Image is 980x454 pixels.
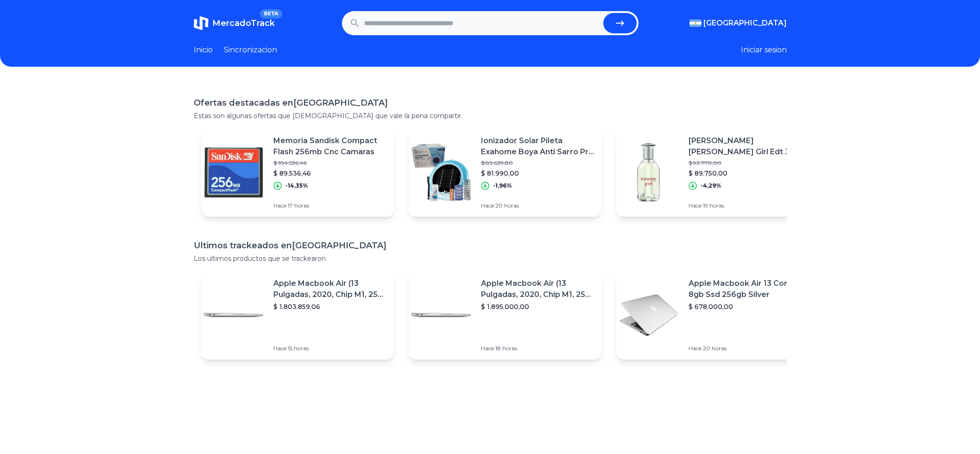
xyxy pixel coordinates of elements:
button: Iniciar sesion [741,44,787,56]
p: Ionizador Solar Pileta Exahome Boya Anti Sarro Pro Antisarro [481,135,594,158]
img: Featured image [616,283,681,347]
img: MercadoTrack [194,16,209,31]
a: Featured imageApple Macbook Air (13 Pulgadas, 2020, Chip M1, 256 Gb De Ssd, 8 Gb De Ram) - Plata$... [409,271,601,359]
p: Hace 18 horas [481,345,594,352]
p: [PERSON_NAME] [PERSON_NAME] Girl Edt 30 Ml Para Mujer [689,135,802,158]
p: $ 1.803.859,06 [273,302,386,311]
p: Hace 20 horas [689,345,802,352]
a: MercadoTrackBETA [194,16,275,31]
p: Apple Macbook Air (13 Pulgadas, 2020, Chip M1, 256 Gb De Ssd, 8 Gb De Ram) - Plata [273,278,386,300]
p: $ 89.750,00 [689,169,802,178]
span: [GEOGRAPHIC_DATA] [703,18,787,29]
span: BETA [260,9,282,19]
button: [GEOGRAPHIC_DATA] [689,18,787,29]
p: Memoria Sandisk Compact Flash 256mb Cnc Camaras [273,135,386,158]
p: Los ultimos productos que se trackearon. [194,254,787,263]
p: -4,29% [701,182,721,189]
p: $ 81.990,00 [481,169,594,178]
img: Featured image [409,283,474,347]
p: Hace 15 horas [273,345,386,352]
p: Apple Macbook Air (13 Pulgadas, 2020, Chip M1, 256 Gb De Ssd, 8 Gb De Ram) - Plata [481,278,594,300]
h1: Ultimos trackeados en [GEOGRAPHIC_DATA] [194,239,787,252]
img: Featured image [201,140,266,205]
a: Featured image[PERSON_NAME] [PERSON_NAME] Girl Edt 30 Ml Para Mujer$ 93.770,00$ 89.750,00-4,29%Ha... [616,128,809,217]
p: Hace 19 horas [689,202,802,209]
img: Featured image [409,140,474,205]
img: Featured image [616,140,681,205]
p: Apple Macbook Air 13 Core I5 8gb Ssd 256gb Silver [689,278,802,300]
p: $ 1.895.000,00 [481,302,594,311]
span: MercadoTrack [212,18,275,28]
p: $ 104.536,46 [273,159,386,167]
a: Featured imageApple Macbook Air (13 Pulgadas, 2020, Chip M1, 256 Gb De Ssd, 8 Gb De Ram) - Plata$... [201,271,394,359]
a: Featured imageApple Macbook Air 13 Core I5 8gb Ssd 256gb Silver$ 678.000,00Hace 20 horas [616,271,809,359]
img: Featured image [201,283,266,347]
p: $ 89.536,46 [273,169,386,178]
p: $ 678.000,00 [689,302,802,311]
p: -1,96% [493,182,512,189]
a: Featured imageIonizador Solar Pileta Exahome Boya Anti Sarro Pro Antisarro$ 83.629,80$ 81.990,00-... [409,128,601,217]
p: Hace 17 horas [273,202,386,209]
a: Inicio [194,44,213,56]
img: Argentina [689,19,702,27]
p: -14,35% [285,182,308,189]
p: $ 83.629,80 [481,159,594,167]
a: Featured imageMemoria Sandisk Compact Flash 256mb Cnc Camaras$ 104.536,46$ 89.536,46-14,35%Hace 1... [201,128,394,217]
p: Hace 20 horas [481,202,594,209]
p: Estas son algunas ofertas que [DEMOGRAPHIC_DATA] que vale la pena compartir. [194,111,787,120]
p: $ 93.770,00 [689,159,802,167]
h1: Ofertas destacadas en [GEOGRAPHIC_DATA] [194,96,787,109]
a: Sincronizacion [224,44,277,56]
